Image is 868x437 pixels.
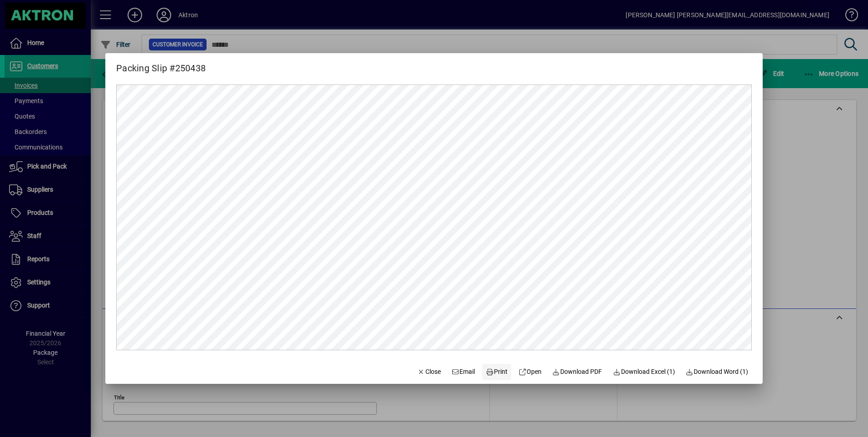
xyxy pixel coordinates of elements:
button: Close [414,364,444,380]
span: Download Excel (1) [613,367,675,377]
span: Open [518,367,542,377]
button: Print [482,364,511,380]
a: Download PDF [549,364,606,380]
span: Close [417,367,441,377]
span: Email [452,367,475,377]
span: Download PDF [552,367,602,377]
span: Download Word (1) [686,367,749,377]
h2: Packing Slip #250438 [105,53,217,75]
button: Email [448,364,479,380]
button: Download Word (1) [682,364,752,380]
button: Download Excel (1) [609,364,679,380]
a: Open [515,364,545,380]
span: Print [486,367,508,377]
